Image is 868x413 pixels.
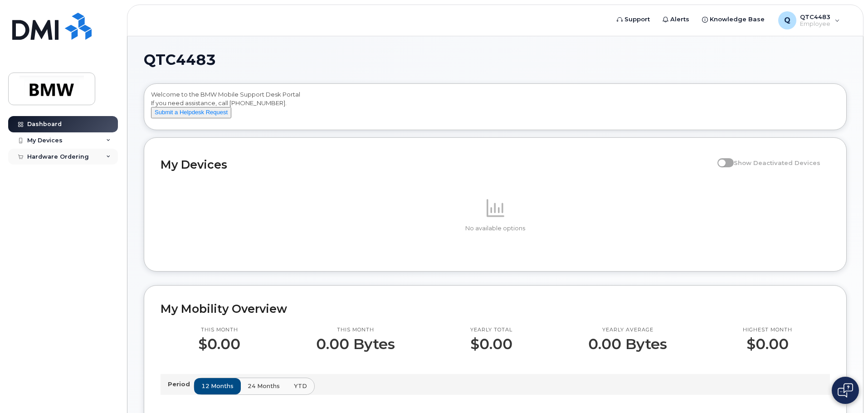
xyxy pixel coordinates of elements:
span: Show Deactivated Devices [734,159,820,166]
p: $0.00 [743,336,792,352]
span: QTC4483 [144,53,216,67]
p: $0.00 [470,336,512,352]
h2: My Mobility Overview [161,302,830,316]
a: Submit a Helpdesk Request [151,108,231,116]
p: No available options [161,224,830,233]
span: 24 months [248,382,280,390]
p: 0.00 Bytes [588,336,667,352]
p: $0.00 [198,336,240,352]
p: This month [198,326,240,334]
p: Yearly total [470,326,512,334]
span: YTD [294,382,307,390]
h2: My Devices [161,158,713,171]
p: 0.00 Bytes [316,336,395,352]
input: Show Deactivated Devices [717,154,725,161]
p: Yearly average [588,326,667,334]
p: Period [168,380,194,389]
div: Welcome to the BMW Mobile Support Desk Portal If you need assistance, call [PHONE_NUMBER]. [151,90,839,126]
button: Submit a Helpdesk Request [151,107,231,118]
p: Highest month [743,326,792,334]
img: Open chat [838,383,853,398]
p: This month [316,326,395,334]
